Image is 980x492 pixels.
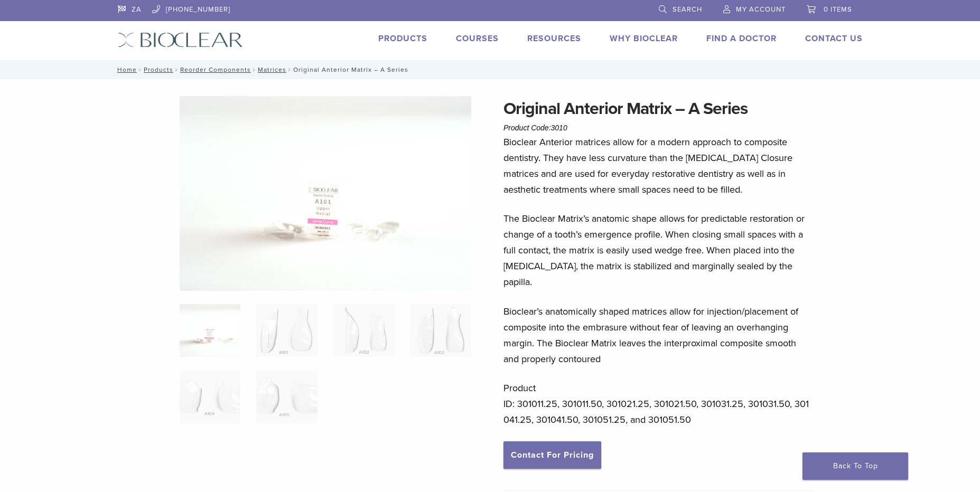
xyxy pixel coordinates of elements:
[256,371,317,423] img: Original Anterior Matrix - A Series - Image 6
[173,67,180,72] span: /
[503,441,601,469] a: Contact For Pricing
[456,33,499,44] a: Courses
[551,124,567,132] span: 3010
[503,211,814,290] p: The Bioclear Matrix’s anatomic shape allows for predictable restoration or change of a tooth’s em...
[180,66,251,73] a: Reorder Components
[180,304,240,357] img: Anterior-Original-A-Series-Matrices-324x324.jpg
[180,371,240,423] img: Original Anterior Matrix - A Series - Image 5
[410,304,471,357] img: Original Anterior Matrix - A Series - Image 4
[144,66,173,73] a: Products
[251,67,258,72] span: /
[110,60,871,79] nav: Original Anterior Matrix – A Series
[805,33,863,44] a: Contact Us
[503,304,814,367] p: Bioclear’s anatomically shaped matrices allow for injection/placement of composite into the embra...
[673,5,702,14] span: Search
[527,33,581,44] a: Resources
[286,67,293,72] span: /
[137,67,144,72] span: /
[736,5,786,14] span: My Account
[503,124,567,132] span: Product Code:
[610,33,678,44] a: Why Bioclear
[706,33,777,44] a: Find A Doctor
[333,304,394,357] img: Original Anterior Matrix - A Series - Image 3
[180,96,471,291] img: Anterior Original A Series Matrices
[256,304,317,357] img: Original Anterior Matrix - A Series - Image 2
[503,134,814,197] p: Bioclear Anterior matrices allow for a modern approach to composite dentistry. They have less cur...
[114,66,137,73] a: Home
[503,380,814,428] p: Product ID: 301011.25, 301011.50, 301021.25, 301021.50, 301031.25, 301031.50, 301041.25, 301041.5...
[503,96,814,121] h1: Original Anterior Matrix – A Series
[802,452,908,480] a: Back To Top
[824,5,852,14] span: 0 items
[378,33,427,44] a: Products
[258,66,286,73] a: Matrices
[118,32,243,48] img: Bioclear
